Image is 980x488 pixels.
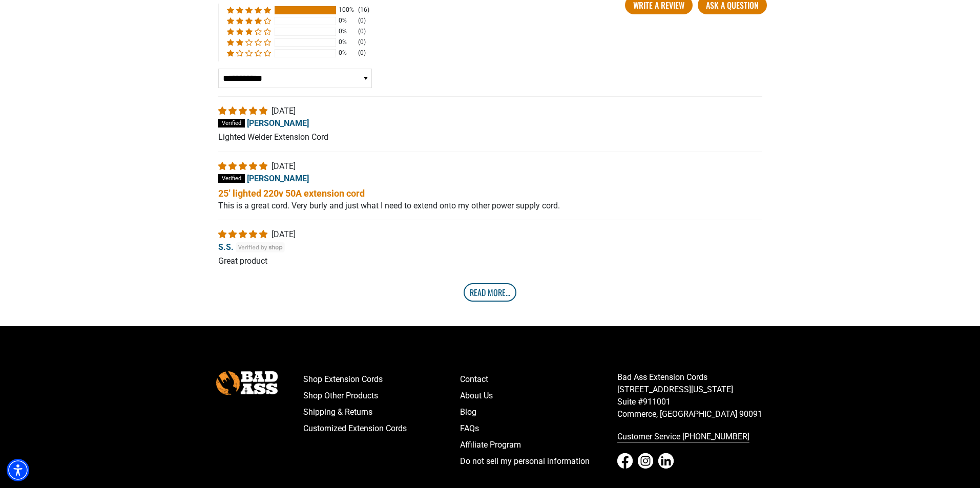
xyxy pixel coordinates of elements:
p: This is a great cord. Very burly and just what I need to extend onto my other power supply cord. [218,200,762,211]
a: FAQs [460,420,617,437]
a: Shipping & Returns [303,404,461,420]
a: Contact [460,371,617,388]
a: Do not sell my personal information [460,453,617,470]
span: 5 star review [218,161,269,171]
a: LinkedIn - open in a new tab [658,453,674,469]
a: Blog [460,404,617,420]
a: Affiliate Program [460,437,617,453]
select: Sort dropdown [218,69,372,88]
img: Verified by Shop [236,242,285,252]
span: [DATE] [272,106,296,116]
a: Shop Other Products [303,388,461,404]
span: 5 star review [218,106,269,116]
a: Shop Extension Cords [303,371,461,388]
p: Bad Ass Extension Cords [STREET_ADDRESS][US_STATE] Suite #911001 Commerce, [GEOGRAPHIC_DATA] 90091 [617,371,775,420]
a: Facebook - open in a new tab [617,453,633,469]
a: call 833-674-1699 [617,429,775,445]
div: (16) [358,6,369,14]
a: About Us [460,388,617,404]
span: 5 star review [218,229,269,239]
span: S.S. [218,242,234,251]
span: [DATE] [272,229,296,239]
a: Customized Extension Cords [303,420,461,437]
span: [DATE] [272,161,296,171]
a: Read More... [464,283,516,302]
span: [PERSON_NAME] [247,118,309,128]
b: 25’ lighted 220v 50A extension cord [218,187,762,200]
a: Instagram - open in a new tab [638,453,653,469]
div: 100% [339,6,355,14]
p: Great product [218,256,762,267]
div: 100% (16) reviews with 5 star rating [227,6,271,14]
p: Lighted Welder Extension Cord [218,132,762,143]
img: Bad Ass Extension Cords [216,371,278,394]
span: [PERSON_NAME] [247,174,309,183]
div: Accessibility Menu [7,459,29,481]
